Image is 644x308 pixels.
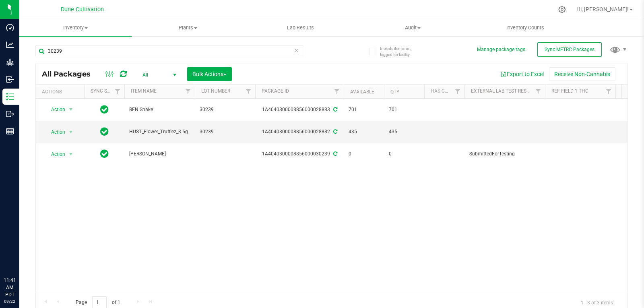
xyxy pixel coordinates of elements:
[357,24,469,31] span: Audit
[389,150,419,158] span: 0
[19,24,132,31] span: Inventory
[6,127,14,135] inline-svg: Reports
[111,85,124,98] a: Filter
[132,24,244,31] span: Plants
[200,106,250,114] span: 30239
[44,126,66,138] span: Action
[469,19,581,36] a: Inventory Counts
[349,128,379,136] span: 435
[4,277,16,298] p: 11:41 AM PDT
[350,89,374,95] a: Available
[262,88,289,94] a: Package ID
[380,45,420,58] span: Include items not tagged for facility
[6,93,14,101] inline-svg: Inventory
[100,104,109,115] span: In Sync
[182,85,195,98] a: Filter
[332,107,337,112] span: Sync from Compliance System
[389,128,419,136] span: 435
[6,23,14,31] inline-svg: Dashboard
[602,85,615,98] a: Filter
[495,67,549,81] button: Export to Excel
[42,89,81,95] div: Actions
[6,75,14,83] inline-svg: Inbound
[66,104,76,115] span: select
[8,244,32,268] iframe: Resource center
[471,88,534,94] a: External Lab Test Result
[187,67,232,81] button: Bulk Actions
[192,71,227,77] span: Bulk Actions
[129,150,190,158] span: [PERSON_NAME]
[424,85,464,99] th: Has COA
[35,45,303,57] input: Search Package ID, Item Name, SKU, Lot or Part Number...
[200,128,250,136] span: 30239
[469,150,540,158] span: SubmittedForTesting
[545,47,594,52] span: Sync METRC Packages
[242,85,255,98] a: Filter
[537,42,602,57] button: Sync METRC Packages
[132,19,244,36] a: Plants
[532,85,545,98] a: Filter
[549,67,615,81] button: Receive Non-Cannabis
[6,58,14,66] inline-svg: Grow
[66,149,76,160] span: select
[349,106,379,114] span: 701
[557,6,567,13] div: Manage settings
[44,104,66,115] span: Action
[332,129,337,134] span: Sync from Compliance System
[42,70,99,79] span: All Packages
[349,150,379,158] span: 0
[332,151,337,157] span: Sync from Compliance System
[100,126,109,137] span: In Sync
[330,85,344,98] a: Filter
[100,148,109,159] span: In Sync
[495,24,555,31] span: Inventory Counts
[293,45,299,56] span: Clear
[254,106,345,114] div: 1A4040300008856000028883
[244,19,357,36] a: Lab Results
[551,88,588,94] a: Ref Field 1 THC
[201,88,230,94] a: Lot Number
[4,298,16,304] p: 09/22
[389,106,419,114] span: 701
[6,110,14,118] inline-svg: Outbound
[451,85,464,98] a: Filter
[19,19,132,36] a: Inventory
[576,6,629,12] span: Hi, [PERSON_NAME]!
[357,19,469,36] a: Audit
[61,6,104,13] span: Dune Cultivation
[254,150,345,158] div: 1A4040300008856000030239
[390,89,399,95] a: Qty
[66,126,76,138] span: select
[91,88,122,94] a: Sync Status
[6,41,14,49] inline-svg: Analytics
[129,106,190,114] span: BEN Shake
[129,128,190,136] span: HUST_Flower_Trufflez_3.5g
[477,46,525,53] button: Manage package tags
[131,88,157,94] a: Item Name
[44,149,66,160] span: Action
[254,128,345,136] div: 1A4040300008856000028882
[276,24,325,31] span: Lab Results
